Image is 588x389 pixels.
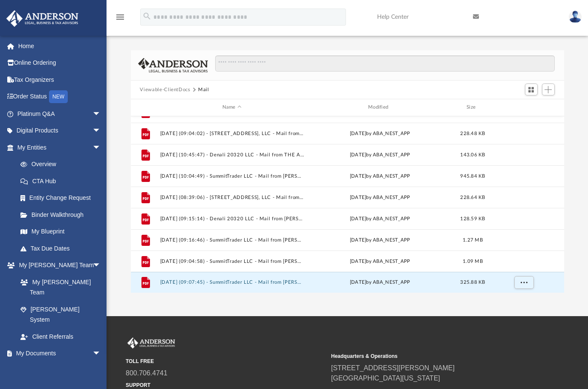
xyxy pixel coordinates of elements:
[331,364,455,372] a: [STREET_ADDRESS][PERSON_NAME]
[12,274,105,301] a: My [PERSON_NAME] Team
[308,172,452,180] div: [DATE] by ABA_NEST_APP
[115,12,125,22] i: menu
[126,337,177,349] img: Anderson Advisors Platinum Portal
[308,215,452,222] div: [DATE] by ABA_NEST_APP
[6,105,114,122] a: Platinum Q&Aarrow_drop_down
[160,280,304,285] button: [DATE] (09:07:45) - SummitTrader LLC - Mail from [PERSON_NAME].pdf
[131,116,564,293] div: grid
[12,206,114,223] a: Binder Walkthrough
[463,259,483,263] span: 1.09 MB
[159,104,304,111] div: Name
[160,152,304,158] button: [DATE] (10:45:47) - Denali 20320 LLC - Mail from THE AMERICAS GROUP.pdf
[12,156,114,173] a: Overview
[308,236,452,244] div: [DATE] by ABA_NEST_APP
[6,122,114,139] a: Digital Productsarrow_drop_down
[160,173,304,179] button: [DATE] (10:04:49) - SummitTrader LLC - Mail from [PERSON_NAME] [PERSON_NAME].pdf
[215,55,554,72] input: Search files and folders
[142,12,152,21] i: search
[160,216,304,222] button: [DATE] (09:15:14) - Denali 20320 LLC - Mail from [PERSON_NAME] [PERSON_NAME] & Associates.pdf
[331,352,530,360] small: Headquarters & Operations
[92,345,110,363] span: arrow_drop_down
[6,257,110,274] a: My [PERSON_NAME] Teamarrow_drop_down
[308,104,452,111] div: Modified
[12,223,110,240] a: My Blueprint
[308,130,452,137] div: [DATE] by ABA_NEST_APP
[160,237,304,243] button: [DATE] (09:16:46) - SummitTrader LLC - Mail from [PERSON_NAME] [PERSON_NAME].pdf
[493,104,553,111] div: id
[126,381,325,389] small: SUPPORT
[12,301,110,328] a: [PERSON_NAME] System
[115,16,125,22] a: menu
[92,122,110,140] span: arrow_drop_down
[6,37,114,55] a: Home
[12,190,114,207] a: Entity Change Request
[525,84,538,95] button: Switch to Grid View
[460,131,485,135] span: 228.48 KB
[92,139,110,156] span: arrow_drop_down
[4,10,81,27] img: Anderson Advisors Platinum Portal
[140,86,190,94] button: Viewable-ClientDocs
[160,131,304,136] button: [DATE] (09:04:02) - [STREET_ADDRESS], LLC - Mail from [PERSON_NAME] & [PERSON_NAME] INC.pdf
[349,259,366,263] span: [DATE]
[308,279,452,286] div: by ABA_NEST_APP
[92,257,110,274] span: arrow_drop_down
[463,237,483,242] span: 1.27 MB
[308,257,452,265] div: by ABA_NEST_APP
[460,195,485,199] span: 228.64 KB
[455,104,490,111] div: Size
[460,173,485,178] span: 945.84 KB
[331,375,440,382] a: [GEOGRAPHIC_DATA][US_STATE]
[198,86,209,94] button: Mail
[308,151,452,158] div: [DATE] by ABA_NEST_APP
[126,357,325,365] small: TOLL FREE
[460,152,485,157] span: 143.06 KB
[134,104,156,111] div: id
[160,259,304,264] button: [DATE] (09:04:58) - SummitTrader LLC - Mail from [PERSON_NAME] [PERSON_NAME].pdf
[6,88,114,106] a: Order StatusNEW
[160,195,304,200] button: [DATE] (08:39:06) - [STREET_ADDRESS], LLC - Mail from Aegis General Insurance Agency.pdf
[542,84,555,95] button: Add
[6,139,114,156] a: My Entitiesarrow_drop_down
[349,280,366,285] span: [DATE]
[514,276,533,289] button: More options
[92,105,110,123] span: arrow_drop_down
[12,173,114,190] a: CTA Hub
[308,193,452,201] div: [DATE] by ABA_NEST_APP
[6,345,110,362] a: My Documentsarrow_drop_down
[569,11,582,23] img: User Pic
[12,240,114,257] a: Tax Due Dates
[6,71,114,88] a: Tax Organizers
[49,90,68,103] div: NEW
[460,216,485,221] span: 128.59 KB
[126,369,167,377] a: 800.706.4741
[6,55,114,72] a: Online Ordering
[12,328,110,345] a: Client Referrals
[460,280,485,285] span: 325.88 KB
